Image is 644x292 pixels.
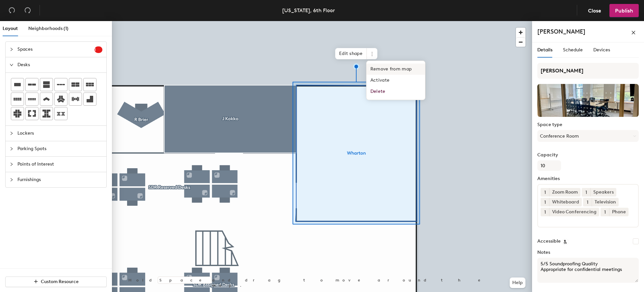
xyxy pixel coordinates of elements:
[94,46,102,53] sup: 1
[537,130,639,142] button: Conference Room
[537,176,639,181] label: Amenities
[609,208,629,216] div: Phone
[21,4,34,17] button: Redo (⌘ + ⇧ + Z)
[615,8,633,14] span: Publish
[583,198,592,206] button: 1
[593,47,610,53] span: Devices
[537,152,639,158] label: Capacity
[585,189,587,196] span: 1
[604,209,606,216] span: 1
[10,178,13,182] span: collapsed
[549,198,582,206] div: Whiteboard
[537,250,639,255] label: Notes
[588,8,601,14] span: Close
[537,239,561,244] label: Accessible
[9,7,15,13] span: undo
[28,26,68,31] span: Neighborhoods (1)
[541,208,549,216] button: 1
[537,47,552,53] span: Details
[549,208,599,216] div: Video Conferencing
[10,147,13,151] span: collapsed
[541,188,549,197] button: 1
[3,26,18,31] span: Layout
[582,4,607,17] button: Close
[17,172,102,187] span: Furnishings
[537,27,585,36] h4: [PERSON_NAME]
[366,75,425,86] span: Activate
[10,131,13,135] span: collapsed
[17,126,102,141] span: Lockers
[366,86,425,97] span: Delete
[544,199,546,206] span: 1
[601,208,609,216] button: 1
[17,141,102,156] span: Parking Spots
[5,277,107,287] button: Custom Resource
[17,42,94,57] span: Spaces
[366,64,425,75] span: Remove from map
[582,188,590,197] button: 1
[94,47,102,52] span: 1
[282,6,335,14] div: [US_STATE], 6th Floor
[592,198,619,206] div: Television
[587,199,588,206] span: 1
[17,157,102,172] span: Points of Interest
[510,278,525,288] button: Help
[537,84,639,117] img: The space named Wharton
[631,30,636,35] span: close
[609,4,639,17] button: Publish
[10,162,13,166] span: collapsed
[544,209,546,216] span: 1
[17,57,102,72] span: Desks
[5,4,18,17] button: Undo (⌘ + Z)
[10,63,13,67] span: expanded
[541,198,549,206] button: 1
[544,189,546,196] span: 1
[590,188,616,197] div: Speakers
[335,48,367,59] span: Edit shape
[549,188,580,197] div: Zoom Room
[10,47,13,51] span: collapsed
[563,47,583,53] span: Schedule
[537,122,639,127] label: Space type
[41,279,79,284] span: Custom Resource
[537,258,639,283] textarea: 5/5 Soundproofing Quality Appropriate for confidential meetings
